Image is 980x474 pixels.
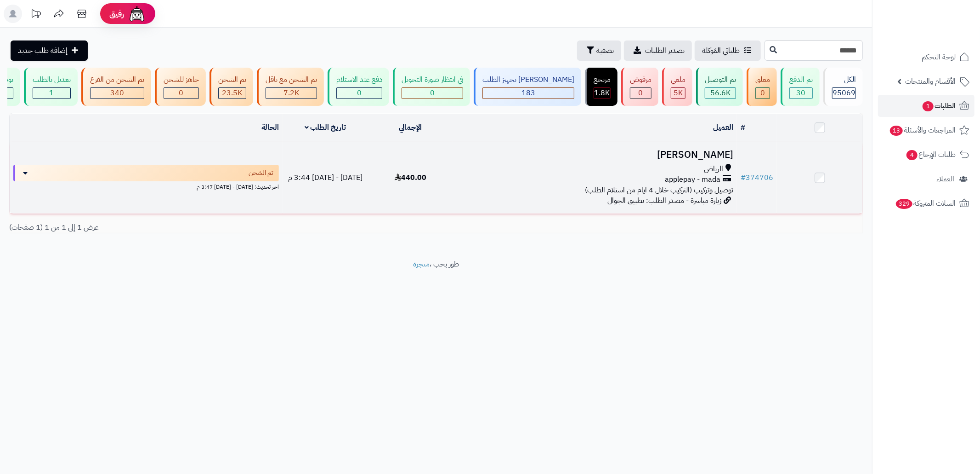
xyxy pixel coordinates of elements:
[906,150,918,160] span: 4
[821,68,865,106] a: الكل95069
[660,68,694,106] a: ملغي 5K
[619,68,660,106] a: مرفوض 0
[357,87,362,98] span: 0
[261,122,279,133] a: الحالة
[402,88,463,98] div: 0
[50,87,54,98] span: 1
[482,75,574,85] div: [PERSON_NAME] تجهيز الطلب
[521,87,535,98] span: 183
[705,88,736,98] div: 56631
[905,75,956,88] span: الأقسام والمنتجات
[906,148,956,161] span: طلبات الإرجاع
[208,68,255,106] a: تم الشحن 23.5K
[13,181,279,191] div: اخر تحديث: [DATE] - [DATE] 3:47 م
[645,45,685,56] span: تصدير الطلبات
[789,75,813,85] div: تم الدفع
[833,87,855,98] span: 95069
[109,8,124,19] span: رفيق
[430,87,435,98] span: 0
[283,87,299,98] span: 7.2K
[878,192,974,214] a: السلات المتروكة329
[33,88,70,98] div: 1
[413,259,430,270] a: متجرة
[695,40,761,61] a: طلباتي المُوكلة
[457,150,733,160] h3: [PERSON_NAME]
[594,88,610,98] div: 1812
[255,68,326,106] a: تم الشحن مع ناقل 7.2K
[90,75,144,85] div: تم الشحن من الفرع
[24,5,47,25] a: تحديثات المنصة
[922,99,956,112] span: الطلبات
[797,87,806,98] span: 30
[391,68,472,106] a: في انتظار صورة التحويل 0
[878,119,974,141] a: المراجعات والأسئلة13
[288,172,363,183] span: [DATE] - [DATE] 3:44 م
[179,87,184,98] span: 0
[790,88,812,98] div: 30
[336,75,382,85] div: دفع عند الاستلام
[91,88,144,98] div: 340
[671,75,685,85] div: ملغي
[710,87,731,98] span: 56.6K
[18,45,68,56] span: إضافة طلب جديد
[741,172,773,183] a: #374706
[624,40,692,61] a: تصدير الطلبات
[671,88,685,98] div: 4975
[779,68,821,106] a: تم الدفع 30
[128,5,146,23] img: ai-face.png
[878,46,974,68] a: لوحة التحكم
[11,40,88,61] a: إضافة طلب جديد
[889,124,956,137] span: المراجعات والأسئلة
[665,174,720,185] span: applepay - mada
[266,88,317,98] div: 7223
[249,168,273,178] span: تم الشحن
[639,87,643,98] span: 0
[326,68,391,106] a: دفع عند الاستلام 0
[594,75,611,85] div: مرتجع
[741,122,745,133] a: #
[218,75,246,85] div: تم الشحن
[741,172,746,183] span: #
[219,88,246,98] div: 23494
[153,68,208,106] a: جاهز للشحن 0
[918,7,971,26] img: logo-2.png
[596,45,614,56] span: تصفية
[33,75,71,85] div: تعديل بالطلب
[472,68,583,106] a: [PERSON_NAME] تجهيز الطلب 183
[607,195,721,206] span: زيارة مباشرة - مصدر الطلب: تطبيق الجوال
[832,75,856,85] div: الكل
[878,95,974,117] a: الطلبات1
[22,68,79,106] a: تعديل بالطلب 1
[222,87,243,98] span: 23.5K
[399,122,422,133] a: الإجمالي
[585,185,733,196] span: توصيل وتركيب (التركيب خلال 4 ايام من استلام الطلب)
[896,199,912,209] span: 329
[878,144,974,166] a: طلبات الإرجاع4
[756,88,770,98] div: 0
[674,87,683,98] span: 5K
[745,68,779,106] a: معلق 0
[595,87,610,98] span: 1.8K
[164,88,198,98] div: 0
[936,173,954,185] span: العملاء
[583,68,619,106] a: مرتجع 1.8K
[395,172,426,183] span: 440.00
[923,101,934,111] span: 1
[895,197,956,210] span: السلات المتروكة
[164,75,199,85] div: جاهز للشحن
[630,75,651,85] div: مرفوض
[110,87,124,98] span: 340
[890,126,903,136] span: 13
[922,51,956,64] span: لوحة التحكم
[705,75,736,85] div: تم التوصيل
[713,122,733,133] a: العميل
[704,164,723,174] span: الرياض
[630,88,651,98] div: 0
[266,75,317,85] div: تم الشحن مع ناقل
[755,75,770,85] div: معلق
[702,45,740,56] span: طلباتي المُوكلة
[337,88,382,98] div: 0
[402,75,463,85] div: في انتظار صورة التحويل
[878,168,974,190] a: العملاء
[305,122,346,133] a: تاريخ الطلب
